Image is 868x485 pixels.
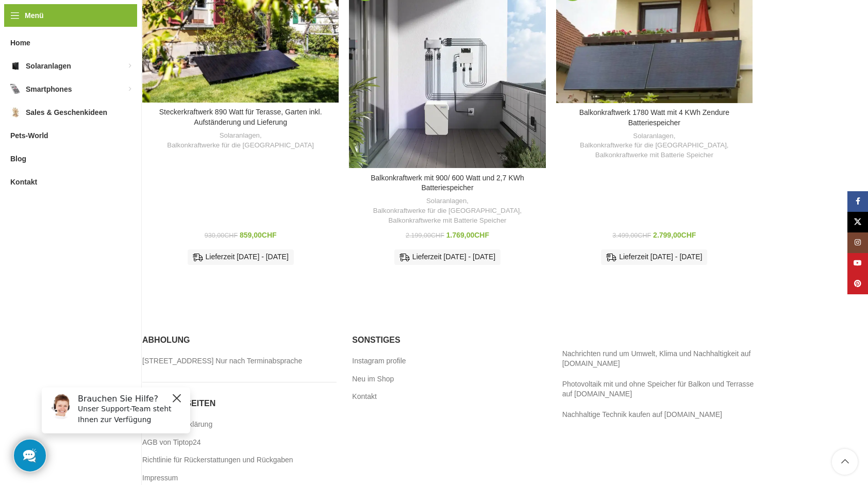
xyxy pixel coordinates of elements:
a: YouTube Social Link [847,253,868,274]
span: Home [10,34,30,52]
a: Solaranlagen [633,131,673,141]
bdi: 2.799,00 [653,231,696,239]
img: Customer service [14,14,40,40]
a: Impressum [142,473,179,483]
div: , , [561,131,747,160]
h5: Abholung [142,335,337,346]
span: Pets-World [10,126,48,145]
a: Balkonkraftwerk 1780 Watt mit 4 KWh Zendure Batteriespeicher [579,108,729,127]
a: Balkonkraftwerke für die [GEOGRAPHIC_DATA] [580,141,727,150]
a: Balkonkraftwerke für die [GEOGRAPHIC_DATA] [373,206,520,216]
span: CHF [681,231,696,239]
a: Balkonkraftwerke mit Batterie Speicher [388,216,506,226]
img: Solaranlagen [10,61,21,71]
span: Blog [10,149,26,168]
span: CHF [638,232,651,239]
span: CHF [474,231,489,239]
a: Neu im Shop [352,374,395,384]
span: Solaranlagen [26,57,71,75]
a: Instagram profile [352,356,407,366]
span: Menü [25,10,44,21]
h5: Sonstiges [352,335,546,346]
a: Steckerkraftwerk 890 Watt für Terasse, Garten inkl. Aufständerung und Lieferung [159,108,322,126]
a: [STREET_ADDRESS] Nur nach Terminabsprache [142,356,303,366]
h6: Brauchen Sie Hilfe? [44,14,151,24]
div: Lieferzeit [DATE] - [DATE] [188,249,294,265]
div: Lieferzeit [DATE] - [DATE] [601,249,707,265]
a: Balkonkraftwerke mit Batterie Speicher [595,150,713,160]
bdi: 1.769,00 [446,231,489,239]
img: Smartphones [10,84,21,94]
bdi: 3.499,00 [612,232,651,239]
div: Lieferzeit [DATE] - [DATE] [394,249,500,265]
button: Close [137,13,149,25]
span: CHF [431,232,444,239]
span: Sales & Geschenkideen [26,103,107,122]
div: , [147,131,333,150]
a: Balkonkraftwerke für die [GEOGRAPHIC_DATA] [167,141,314,150]
span: Smartphones [26,80,72,98]
a: Nachhaltige Technik kaufen auf [DOMAIN_NAME] [562,410,722,419]
bdi: 859,00 [240,231,277,239]
img: Sales & Geschenkideen [10,107,21,118]
a: Facebook Social Link [847,191,868,212]
p: Unser Support-Team steht Ihnen zur Verfügung [44,24,151,46]
bdi: 930,00 [205,232,238,239]
a: Solaranlagen [220,131,260,141]
h5: Wichtige seiten [142,398,337,409]
a: Instagram Social Link [847,232,868,253]
a: Scroll to top button [832,449,858,475]
a: Kontakt [352,392,377,402]
a: Balkonkraftwerk mit 900/ 600 Watt und 2,7 KWh Batteriespeicher [371,174,524,192]
a: Solaranlagen [426,196,466,206]
a: Richtlinie für Rückerstattungen und Rückgaben [142,455,294,465]
span: CHF [224,232,238,239]
bdi: 2.199,00 [406,232,444,239]
a: Nachrichten rund um Umwelt, Klima und Nachhaltigkeit auf [DOMAIN_NAME] [562,349,751,368]
a: Pinterest Social Link [847,274,868,294]
span: CHF [262,231,277,239]
div: , , [354,196,540,225]
span: Kontakt [10,173,37,191]
a: X Social Link [847,212,868,232]
a: Photovoltaik mit und ohne Speicher für Balkon und Terrasse auf [DOMAIN_NAME] [562,380,754,398]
